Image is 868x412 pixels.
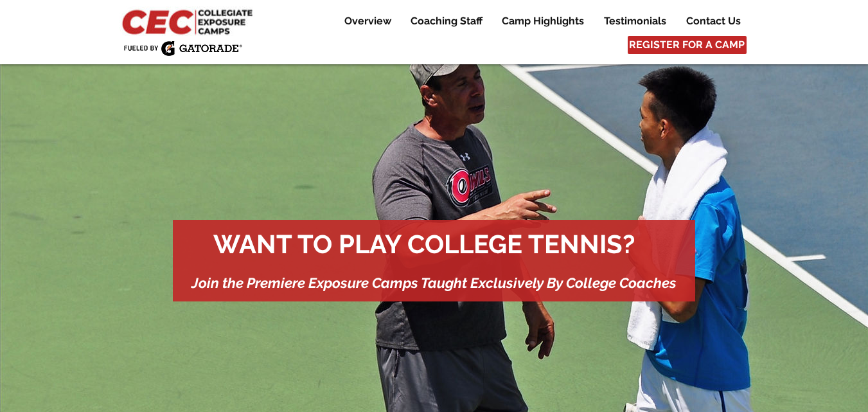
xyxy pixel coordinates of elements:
[492,13,594,29] a: Camp Highlights
[213,229,635,259] span: WANT TO PLAY COLLEGE TENNIS?
[594,13,676,29] a: Testimonials
[401,13,492,29] a: Coaching Staff
[120,6,258,36] img: CEC Logo Primary_edited.jpg
[325,13,750,29] nav: Site
[629,38,745,52] span: REGISTER FOR A CAMP
[123,40,242,56] img: Fueled by Gatorade.png
[191,274,677,291] span: Join the Premiere Exposure Camps Taught Exclusively By College Coaches
[598,13,673,29] p: Testimonials
[495,13,590,29] p: Camp Highlights
[628,36,747,54] a: REGISTER FOR A CAMP
[677,13,750,29] a: Contact Us
[680,13,747,29] p: Contact Us
[335,13,400,29] a: Overview
[404,13,489,29] p: Coaching Staff
[338,13,398,29] p: Overview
